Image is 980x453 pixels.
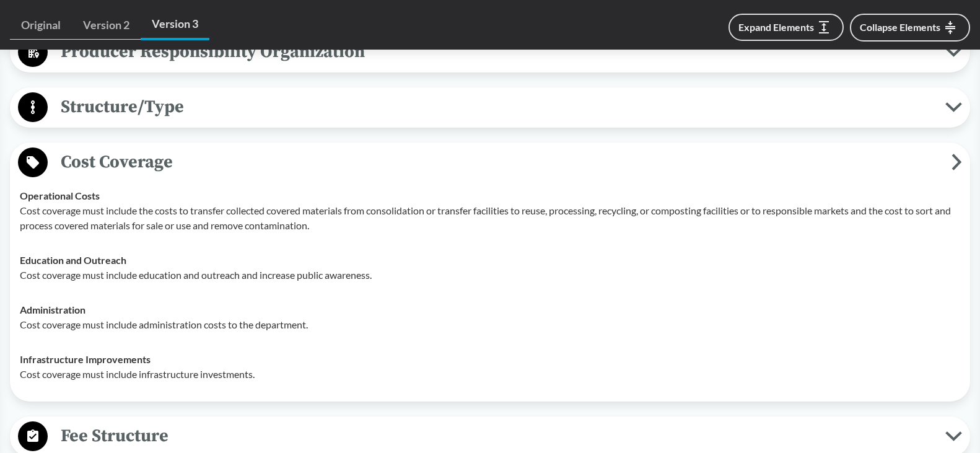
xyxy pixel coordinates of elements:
[20,353,151,365] strong: Infrastructure Improvements
[20,317,960,332] p: Cost coverage must include administration costs to the department.
[14,147,966,178] button: Cost Coverage
[14,37,966,68] button: Producer Responsibility Organization
[72,11,141,40] a: Version 2
[850,14,970,42] button: Collapse Elements
[14,421,966,452] button: Fee Structure
[48,422,945,450] span: Fee Structure
[141,10,209,40] a: Version 3
[20,304,85,315] strong: Administration
[20,367,960,382] p: Cost coverage must include infrastructure investments.
[20,254,126,266] strong: Education and Outreach
[48,148,952,176] span: Cost Coverage
[20,268,960,283] p: Cost coverage must include education and outreach and increase public awareness.
[20,203,960,233] p: Cost coverage must include the costs to transfer collected covered materials from consolidation o...
[48,38,945,66] span: Producer Responsibility Organization
[10,11,72,40] a: Original
[14,92,966,123] button: Structure/Type
[728,14,844,41] button: Expand Elements
[20,190,100,201] strong: Operational Costs
[48,93,945,121] span: Structure/Type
